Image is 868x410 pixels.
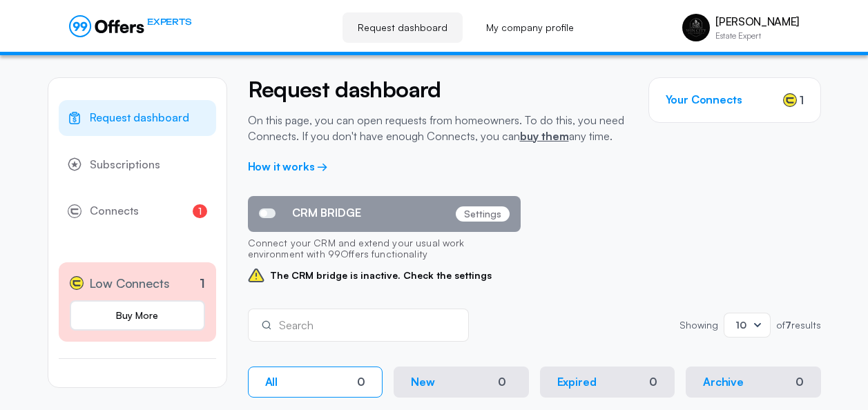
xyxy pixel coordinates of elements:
[715,15,799,28] p: [PERSON_NAME]
[686,367,821,398] button: Archive0
[90,202,139,220] span: Connects
[540,367,675,398] button: Expired0
[679,320,718,330] p: Showing
[411,375,435,389] p: New
[248,77,628,101] h2: Request dashboard
[649,375,657,389] div: 0
[248,232,521,268] p: Connect your CRM and extend your usual work environment with 99Offers functionality
[248,267,521,284] span: The CRM bridge is inactive. Check the settings
[265,375,278,389] p: All
[292,206,361,219] span: CRM BRIDGE
[703,375,744,389] p: Archive
[492,374,512,390] div: 0
[147,15,191,28] span: EXPERTS
[193,204,207,218] span: 1
[59,147,216,183] a: Subscriptions
[200,274,205,293] p: 1
[357,375,365,389] div: 0
[785,319,791,331] strong: 7
[394,367,529,398] button: New0
[59,193,216,229] a: Connects1
[715,32,799,40] p: Estate Expert
[471,12,589,43] a: My company profile
[90,156,160,174] span: Subscriptions
[89,273,170,293] span: Low Connects
[59,100,216,136] a: Request dashboard
[248,367,383,398] button: All0
[795,375,804,389] div: 0
[557,375,597,389] p: Expired
[90,109,189,127] span: Request dashboard
[520,129,569,143] a: buy them
[666,93,742,106] h3: Your Connects
[70,300,205,331] a: Buy More
[776,320,821,330] p: of results
[248,113,628,144] p: On this page, you can open requests from homeowners. To do this, you need Connects. If you don't ...
[682,14,710,41] img: Michael Rosario
[735,319,746,331] span: 10
[800,92,804,108] span: 1
[248,159,329,173] a: How it works →
[69,15,191,37] a: EXPERTS
[456,206,510,222] p: Settings
[343,12,463,43] a: Request dashboard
